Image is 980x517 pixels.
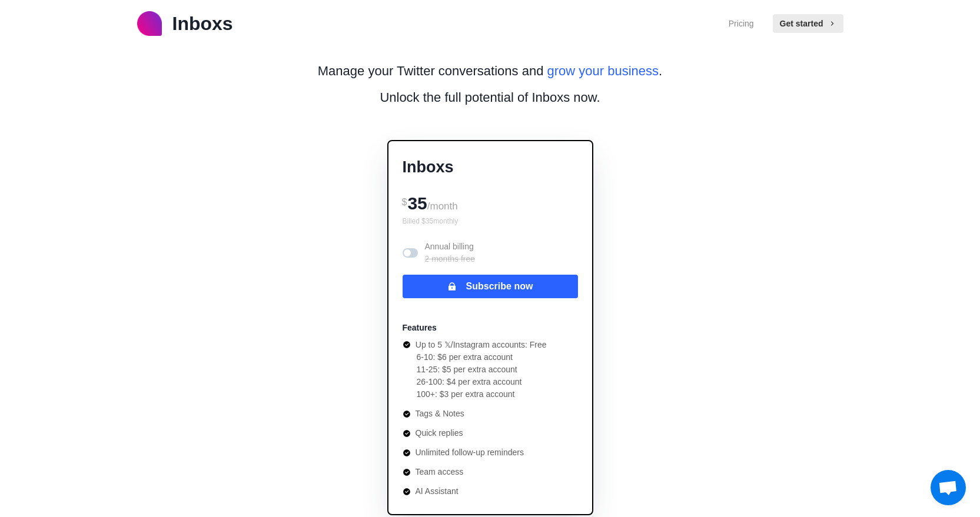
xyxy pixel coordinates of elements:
li: 100+: $3 per extra account [417,388,547,401]
button: Subscribe now [403,275,578,298]
div: 35 [403,189,578,216]
li: AI Assistant [403,485,547,498]
li: 11-25: $5 per extra account [417,363,547,376]
p: Manage your Twitter conversations and . [318,61,662,81]
p: Features [403,322,437,334]
li: 26-100: $4 per extra account [417,376,547,388]
li: 6-10: $6 per extra account [417,351,547,363]
div: Open chat [931,470,966,505]
a: Pricing [729,18,754,30]
p: 2 months free [425,253,476,265]
p: Unlock the full potential of Inboxs now. [380,88,600,107]
p: Annual billing [425,241,476,265]
span: grow your business [547,64,659,78]
p: Inboxs [403,155,578,179]
p: Up to 5 𝕏/Instagram accounts: Free [416,339,547,351]
li: Quick replies [403,427,547,439]
li: Team access [403,466,547,478]
li: Tags & Notes [403,408,547,420]
span: /month [427,201,458,212]
p: Billed $ 35 monthly [403,216,578,226]
img: logo [137,11,162,36]
span: $ [402,197,407,207]
button: Get started [773,14,843,33]
p: Inboxs [172,9,233,38]
a: logoInboxs [137,9,233,38]
li: Unlimited follow-up reminders [403,446,547,459]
